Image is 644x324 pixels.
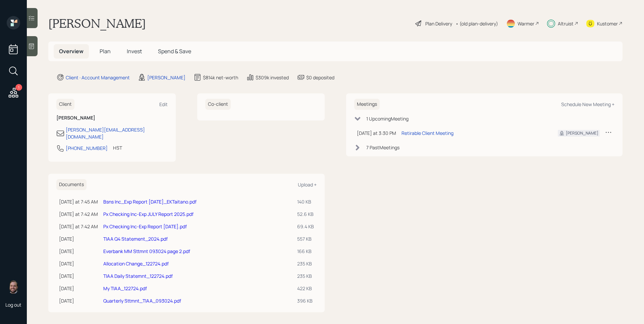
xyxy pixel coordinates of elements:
div: [DATE] [59,248,98,255]
a: Bsns Inc_Exp Report [DATE]_EKTaitano.pdf [103,198,197,205]
div: Edit [159,101,168,107]
div: Warmer [518,20,534,27]
div: 7 Past Meeting s [366,144,399,151]
div: $814k net-worth [203,74,238,81]
div: 140 KB [297,198,314,205]
div: Retirable Client Meeting [401,130,453,137]
span: Invest [127,48,142,55]
div: 422 KB [297,285,314,292]
span: Plan [100,48,111,55]
div: [DATE] [59,260,98,267]
div: [DATE] at 7:42 AM [59,211,98,218]
div: $309k invested [256,74,289,81]
span: Overview [59,48,84,55]
div: 69.4 KB [297,223,314,230]
a: Quarterly Sttmnt_TIAA_093024.pdf [103,298,181,304]
h6: Meetings [354,99,380,110]
div: 166 KB [297,248,314,255]
div: $0 deposited [306,74,334,81]
div: [DATE] at 7:45 AM [59,198,98,205]
div: Schedule New Meeting + [561,101,614,107]
a: TIAA Daily Statemnt_122724.pdf [103,273,173,279]
div: 235 KB [297,260,314,267]
div: 557 KB [297,235,314,242]
div: 52.6 KB [297,211,314,218]
div: 396 KB [297,297,314,304]
a: Allocation Change_122724.pdf [103,260,169,267]
div: [PERSON_NAME][EMAIL_ADDRESS][DOMAIN_NAME] [66,126,168,140]
div: [PERSON_NAME] [566,130,598,136]
div: [DATE] [59,285,98,292]
div: 1 [15,84,22,91]
div: Log out [5,302,21,308]
div: Client · Account Management [66,74,130,81]
div: [PHONE_NUMBER] [66,145,108,152]
div: [DATE] [59,272,98,279]
div: • (old plan-delivery) [455,20,498,27]
div: Altruist [558,20,574,27]
h6: [PERSON_NAME] [56,115,168,121]
h6: Documents [56,179,87,190]
div: HST [113,144,122,151]
div: [DATE] [59,297,98,304]
h6: Client [56,99,74,110]
a: Px Checking Inc-Exp JULY Report 2025.pdf [103,211,194,217]
div: Upload + [298,181,317,188]
a: Px Checking Inc-Exp Report [DATE].pdf [103,223,187,230]
img: james-distasi-headshot.png [7,280,20,294]
div: [DATE] [59,235,98,242]
a: My TIAA_122724.pdf [103,285,147,292]
h1: [PERSON_NAME] [48,16,146,31]
div: [DATE] at 3:30 PM [357,130,396,137]
div: [DATE] at 7:42 AM [59,223,98,230]
div: Kustomer [597,20,618,27]
h6: Co-client [205,99,231,110]
a: Everbank MM Sttmnt 093024 page 2.pdf [103,248,190,254]
div: [PERSON_NAME] [147,74,185,81]
div: Plan Delivery [425,20,452,27]
span: Spend & Save [158,48,191,55]
div: 235 KB [297,272,314,279]
div: 1 Upcoming Meeting [366,115,409,122]
a: TIAA Q4 Statement_2024.pdf [103,236,168,242]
